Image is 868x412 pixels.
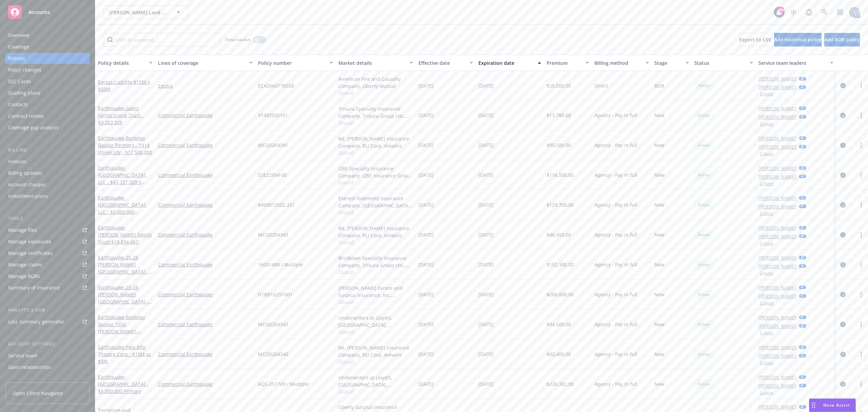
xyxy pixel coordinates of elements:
span: Active [697,112,711,118]
a: Sales relationships [5,362,90,373]
div: Service team [8,350,37,361]
span: Show inactive [225,37,251,42]
span: ECA2660778558 [258,82,294,89]
a: Commercial Earthquake [158,291,253,298]
span: Direct [594,82,608,89]
div: Policy details [98,59,145,67]
a: Billing updates [5,168,90,179]
a: [PERSON_NAME] [758,382,796,389]
span: Show all [338,179,413,185]
span: [DATE] [478,201,494,208]
div: Account settings [5,341,90,348]
button: Add BOR policy [824,33,860,46]
a: Earthquake [98,224,152,245]
span: $226,382.00 [547,380,574,388]
span: Agency - Pay in full [594,291,637,298]
a: [PERSON_NAME] [758,233,796,240]
span: Agency - Pay in full [594,201,637,208]
span: [DATE] [478,291,494,298]
div: Billing updates [8,168,42,179]
div: Everest Indemnity Insurance Company, [GEOGRAPHIC_DATA], Amwins [338,195,413,209]
a: Commercial Earthquake [158,142,253,149]
span: Add historical policy [774,36,822,43]
span: - 25-26 [PERSON_NAME][GEOGRAPHIC_DATA] - $10,000,000 Primary [98,284,152,312]
span: Show all [338,149,413,155]
a: Related accounts [5,373,90,384]
span: 8400012502-251 [258,201,295,208]
button: Premium [544,55,592,71]
div: Trisura Specialty Insurance Company, Trisura Group Ltd., Amwins [338,105,413,119]
span: Active [697,82,711,89]
div: Loss summary generator [8,316,64,327]
span: Agency - Pay in full [594,231,637,238]
span: [DATE] [418,112,434,119]
span: MCQ0204343 [258,231,288,238]
span: [DATE] [478,261,494,268]
button: Effective date [416,55,476,71]
a: Earthquake [98,344,151,364]
span: Show all [338,358,413,364]
span: Show all [338,388,413,394]
span: $25,500.00 [547,82,571,89]
button: 2 more [760,301,773,305]
input: Filter by keyword... [103,33,221,46]
div: Contacts [8,99,28,110]
a: Earthquake [98,105,143,126]
span: [DATE] [478,351,494,358]
span: New [654,261,665,268]
a: SSC Cases [5,76,90,87]
a: circleInformation [839,291,847,299]
a: Earthquake [98,165,147,192]
a: [PERSON_NAME] [758,284,796,291]
a: more [857,380,865,388]
a: Account charges [5,179,90,190]
a: Summary of insurance [5,282,90,293]
a: [PERSON_NAME] [758,344,796,351]
a: Coverage [5,41,90,52]
span: [DATE] [418,291,434,298]
span: $92,400.00 [547,351,571,358]
div: Underwriters at Lloyd's, [GEOGRAPHIC_DATA], [PERSON_NAME] of [GEOGRAPHIC_DATA], [GEOGRAPHIC_DATA] [338,374,413,388]
a: more [857,201,865,209]
button: 2 more [760,182,773,186]
a: circleInformation [839,261,847,269]
div: Overview [8,30,29,41]
span: $129,700.00 [547,201,574,208]
a: [PERSON_NAME] [758,224,796,231]
a: circleInformation [839,111,847,119]
span: Active [697,142,711,148]
span: [DATE] [418,351,434,358]
a: Manage exposures [5,236,90,247]
a: more [857,261,865,269]
span: - [GEOGRAPHIC_DATA] - $5,000,000 Primary [98,374,149,394]
a: circleInformation [839,141,847,149]
a: more [857,291,865,299]
a: Switch app [833,5,847,19]
button: Policy details [95,55,155,71]
div: Premium [547,59,582,67]
span: Show all [338,239,413,245]
span: 16001488 / Multiple [258,261,303,268]
a: Invoices [5,156,90,167]
span: New [654,351,665,358]
div: Policy number [258,59,325,67]
span: Show all [338,269,413,275]
button: 2 more [760,361,773,365]
span: [DATE] [478,321,494,328]
div: Sales relationships [8,362,51,373]
span: New [654,171,665,179]
div: Drag to move [809,399,818,412]
div: Invoices [8,156,26,167]
button: 2 more [760,122,773,126]
a: Commercial Earthquake [158,201,253,208]
div: Bricktown Specialty Insurance Company, Trisura Group Ltd., Amwins [338,255,413,269]
span: Show all [338,329,413,334]
div: Quoting plans [8,88,40,98]
a: Commercial Earthquake [158,351,253,358]
span: AQS-251743 / Multiple [258,380,309,388]
button: [PERSON_NAME] Land Company [103,5,188,19]
button: 2 more [760,241,773,245]
a: Installment plans [5,191,90,202]
div: Summary of insurance [8,282,60,293]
